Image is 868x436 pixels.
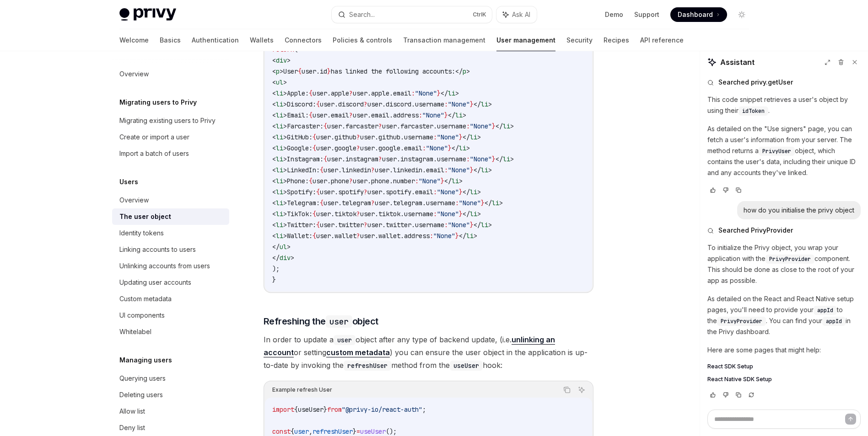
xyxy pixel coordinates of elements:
span: > [283,144,287,152]
span: username [404,133,433,141]
a: The user object [112,208,229,225]
span: Searched PrivyProvider [718,226,793,235]
span: Discord: [287,100,316,108]
span: { [309,177,313,185]
span: > [283,89,287,97]
span: : [433,133,437,141]
span: "None" [448,166,470,174]
span: linkedin [342,166,371,174]
span: { [298,67,302,75]
span: . [367,111,371,119]
span: li [276,111,283,119]
span: . [433,155,437,163]
span: < [272,133,276,141]
span: "None" [422,111,444,119]
span: user [313,89,327,97]
span: instagram [345,155,378,163]
span: li [276,166,283,174]
span: Ask AI [512,10,530,19]
span: email [331,111,349,119]
span: < [272,111,276,119]
div: Deleting users [119,389,163,400]
span: > [488,166,492,174]
a: Wallets [250,29,274,51]
span: li [455,111,463,119]
a: Updating user accounts [112,274,229,291]
span: github [378,133,400,141]
div: The user object [119,211,171,222]
span: > [283,188,287,196]
span: . [334,188,338,196]
span: </ [496,155,503,163]
span: email [404,144,422,152]
span: GitHub: [287,133,313,141]
span: user [367,188,382,196]
span: ? [364,100,367,108]
a: React SDK Setup [707,363,861,370]
span: email [393,89,411,97]
span: email [415,188,433,196]
span: . [400,144,404,152]
span: </ [441,89,448,97]
span: > [283,155,287,163]
span: Dashboard [678,10,713,19]
button: Toggle dark mode [734,7,749,22]
span: has linked the following accounts: [331,67,455,75]
span: ? [371,166,375,174]
span: { [313,144,316,152]
a: Import a batch of users [112,145,229,162]
span: < [272,188,276,196]
span: user [320,100,334,108]
span: . [342,155,345,163]
span: </ [496,122,503,130]
span: google [334,144,356,152]
span: linkedin [393,166,422,174]
span: > [477,133,481,141]
a: Connectors [285,29,322,51]
span: user [313,111,327,119]
span: li [459,144,466,152]
button: Ask AI [496,6,537,23]
div: Whitelabel [119,326,151,337]
span: : [466,122,470,130]
a: Whitelabel [112,324,229,340]
div: Unlinking accounts from users [119,261,210,271]
span: li [470,133,477,141]
span: username [437,155,466,163]
span: "None" [470,155,492,163]
a: Support [634,10,659,19]
a: Custom metadata [112,291,229,307]
a: React Native SDK Setup [707,376,861,383]
span: user [327,122,342,130]
a: Dashboard [670,7,727,22]
span: "None" [437,188,459,196]
span: return [272,45,294,53]
span: </ [444,177,452,185]
span: "None" [437,133,459,141]
div: Linking accounts to users [119,244,196,255]
span: < [272,155,276,163]
span: ul [276,78,283,86]
span: li [276,188,283,196]
div: Allow list [119,406,145,417]
a: Policies & controls [333,29,392,51]
span: . [334,100,338,108]
span: } [441,177,444,185]
span: { [313,133,316,141]
span: "None" [470,122,492,130]
span: spotify [386,188,411,196]
span: . [382,188,386,196]
span: : [422,144,426,152]
span: li [276,133,283,141]
span: li [470,188,477,196]
h5: Users [119,176,138,187]
span: . [389,111,393,119]
span: } [492,155,496,163]
span: ? [349,177,353,185]
span: ? [349,111,353,119]
a: Overview [112,66,229,82]
span: > [280,67,283,75]
span: </ [452,144,459,152]
a: custom metadata [326,348,390,357]
span: < [272,78,276,86]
